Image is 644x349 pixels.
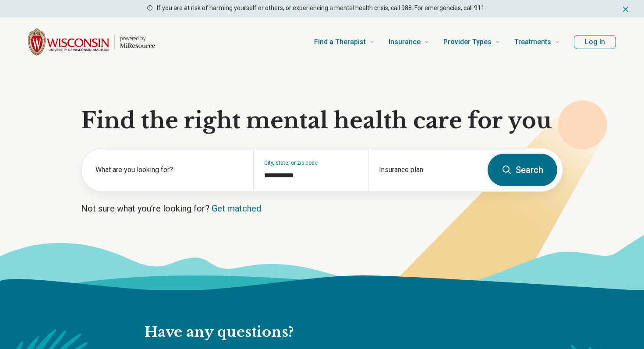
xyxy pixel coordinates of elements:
[157,4,486,13] p: If you are at risk of harming yourself or others, or experiencing a mental health crisis, call 98...
[443,36,492,48] span: Provider Types
[621,4,630,14] button: Dismiss
[514,36,551,48] span: Treatments
[389,36,421,48] span: Insurance
[212,203,261,214] a: Get matched
[514,25,560,60] a: Treatments
[314,25,375,60] a: Find a Therapist
[314,36,366,48] span: Find a Therapist
[120,35,155,42] p: powered by
[145,323,479,342] h2: Have any questions?
[96,165,243,175] label: What are you looking for?
[81,202,563,215] p: Not sure what you’re looking for?
[81,108,563,134] h1: Find the right mental health care for you
[443,25,500,60] a: Provider Types
[389,25,429,60] a: Insurance
[28,28,155,56] a: Home page
[574,35,616,49] button: Log In
[488,154,557,186] button: Search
